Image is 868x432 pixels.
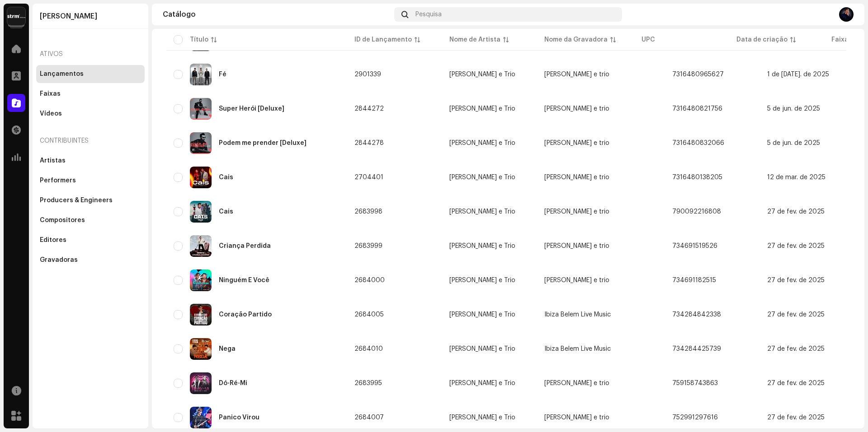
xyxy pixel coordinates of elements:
[7,7,25,25] img: 408b884b-546b-4518-8448-1008f9c76b02
[672,71,724,78] span: 7316480965627
[544,311,611,318] span: Ibiza Belem Live Music
[767,380,825,386] span: 27 de fev. de 2025
[672,174,722,181] span: 7316480138205
[36,105,145,123] re-m-nav-item: Vídeos
[163,11,391,18] div: Catálogo
[672,140,724,146] span: 7316480832066
[36,251,145,269] re-m-nav-item: Gravadoras
[36,191,145,209] re-m-nav-item: Producers & Engineers
[190,132,212,154] img: 7eaa3634-20a5-4192-aa1d-af2f317ff896
[190,167,212,188] img: 5e98773e-4753-41da-8824-37d02ef4fb93
[190,304,212,325] img: 029e85c3-ac73-43b7-bf6c-484eedcf594e
[415,11,442,18] span: Pesquisa
[672,106,722,112] span: 7316480821756
[767,140,820,146] span: 5 de jun. de 2025
[767,414,825,421] span: 27 de fev. de 2025
[219,346,236,352] div: Nega
[449,106,530,112] span: Bruno e Trio
[672,346,721,352] span: 734284425739
[544,209,609,215] span: Bruno e trio
[449,311,515,318] div: [PERSON_NAME] e Trio
[354,106,384,112] span: 2844272
[544,277,609,283] span: Bruno e trio
[449,174,530,181] span: Bruno e Trio
[354,209,382,215] span: 2683998
[449,209,515,215] div: [PERSON_NAME] e Trio
[544,380,609,386] span: Bruno e trio
[449,35,500,44] div: Nome de Artista
[40,217,85,224] div: Compositores
[40,90,61,98] div: Faixas
[219,174,233,181] div: Cais
[36,43,145,65] div: Ativos
[767,243,825,249] span: 27 de fev. de 2025
[354,140,384,146] span: 2844278
[767,71,829,78] span: 1 de jul. de 2025
[190,98,212,120] img: f7f61c21-2d7b-411a-a0ff-c2cdeed3a111
[544,35,608,44] div: Nome da Gravadora
[40,197,113,204] div: Producers & Engineers
[767,277,825,283] span: 27 de fev. de 2025
[219,277,269,283] div: Ninguém É Você
[190,338,212,360] img: fdf4621f-9a4d-404f-b904-fdf630b68153
[354,174,383,181] span: 2704401
[36,130,145,152] re-a-nav-header: Contribuintes
[219,106,284,112] div: Super Herói [Deluxe]
[36,172,145,190] re-m-nav-item: Performers
[36,211,145,229] re-m-nav-item: Compositores
[672,277,716,283] span: 734691182515
[449,71,530,78] span: Bruno e Trio
[449,380,515,386] div: [PERSON_NAME] e Trio
[449,243,530,249] span: Bruno e Trio
[40,157,66,164] div: Artistas
[449,414,515,421] div: [PERSON_NAME] e Trio
[190,35,208,44] div: Título
[36,65,145,83] re-m-nav-item: Lançamentos
[449,106,515,112] div: [PERSON_NAME] e Trio
[672,414,718,421] span: 752991297616
[219,71,226,78] div: Fé
[219,311,272,318] div: Coração Partido
[672,380,718,386] span: 759158743863
[449,414,530,421] span: Bruno e Trio
[839,7,854,22] img: 4780089d-d1bc-462c-aae6-dedd32276044
[449,140,530,146] span: Bruno e Trio
[767,346,825,352] span: 27 de fev. de 2025
[40,177,76,184] div: Performers
[672,209,721,215] span: 790092216808
[354,311,384,318] span: 2684005
[544,106,609,112] span: Bruno e trio
[544,140,609,146] span: Bruno e trio
[190,269,212,291] img: dafb01a3-8c9e-4f1c-a272-19e17b62f28a
[449,311,530,318] span: Bruno e Trio
[190,201,212,223] img: 0519fd59-51fd-40ef-9c57-9242bea4908b
[544,414,609,421] span: Bruno e trio
[219,209,233,215] div: Cais
[767,106,820,112] span: 5 de jun. de 2025
[767,311,825,318] span: 27 de fev. de 2025
[449,277,530,283] span: Bruno e Trio
[354,243,382,249] span: 2683999
[354,277,385,283] span: 2684000
[767,174,826,181] span: 12 de mar. de 2025
[190,407,212,428] img: 71997833-ebf4-46f5-af34-dd44b5f8d8ab
[544,174,609,181] span: Bruno e trio
[449,243,515,249] div: [PERSON_NAME] e Trio
[767,209,825,215] span: 27 de fev. de 2025
[544,346,611,352] span: Ibiza Belem Live Music
[449,71,515,78] div: [PERSON_NAME] e Trio
[354,414,384,421] span: 2684007
[354,346,383,352] span: 2684010
[40,110,62,117] div: Vídeos
[40,237,66,244] div: Editores
[190,64,212,85] img: d0fde11e-f65b-4c00-93b8-2081398370ea
[736,35,788,44] div: Data de criação
[219,243,271,249] div: Criança Perdida
[449,346,530,352] span: Bruno e Trio
[449,140,515,146] div: [PERSON_NAME] e Trio
[672,243,717,249] span: 734691519526
[449,346,515,352] div: [PERSON_NAME] e Trio
[544,243,609,249] span: Bruno e trio
[40,70,84,78] div: Lançamentos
